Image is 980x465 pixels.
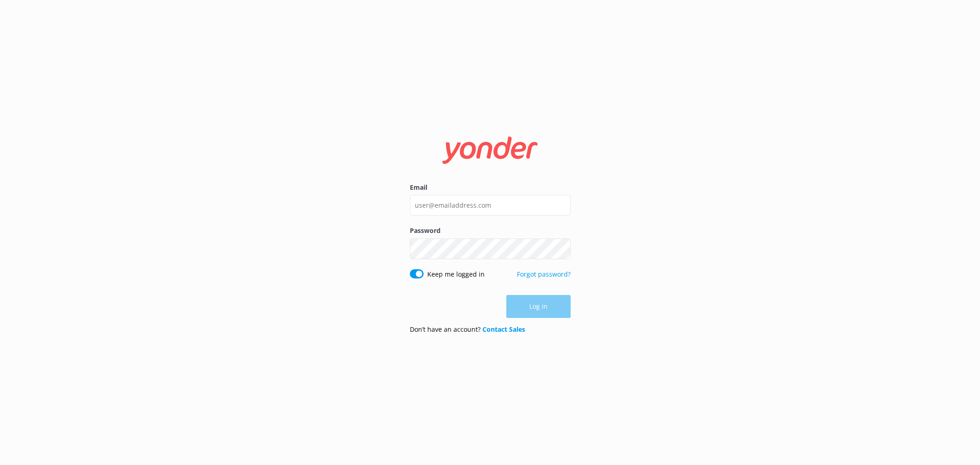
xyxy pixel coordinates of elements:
label: Email [410,182,571,193]
a: Forgot password? [517,270,571,278]
button: Show password [552,239,571,258]
label: Password [410,226,571,236]
label: Keep me logged in [427,269,485,279]
a: Contact Sales [482,325,525,334]
input: user@emailaddress.com [410,195,571,215]
p: Don’t have an account? [410,324,525,335]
